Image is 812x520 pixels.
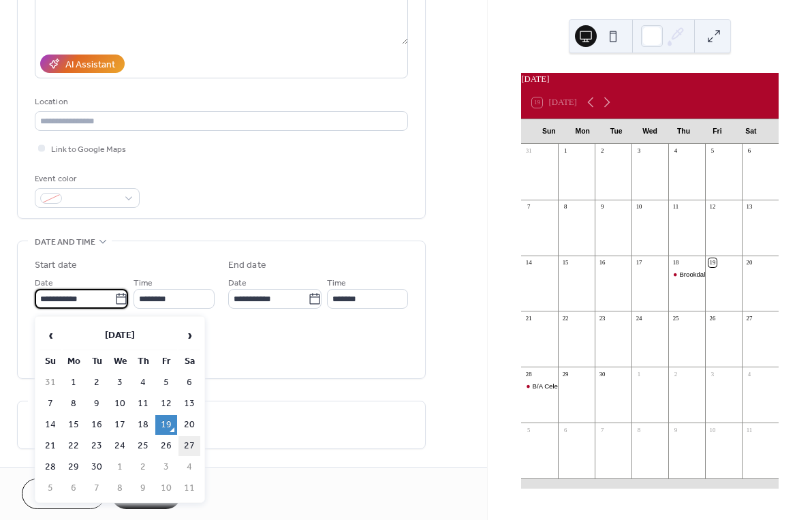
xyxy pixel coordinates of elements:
[598,370,606,378] div: 30
[40,436,61,456] td: 21
[40,457,61,477] td: 28
[708,258,717,266] div: 19
[132,373,154,393] td: 4
[132,352,154,371] th: Th
[561,147,569,155] div: 1
[178,415,200,435] td: 20
[598,147,606,155] div: 2
[525,426,533,434] div: 5
[525,202,533,211] div: 7
[109,457,131,477] td: 1
[700,119,734,144] div: Fri
[63,457,84,477] td: 29
[745,258,753,266] div: 20
[35,258,77,273] div: Start date
[635,426,643,434] div: 8
[327,276,346,290] span: Time
[155,373,177,393] td: 5
[672,426,680,434] div: 9
[132,457,154,477] td: 2
[734,119,768,144] div: Sat
[745,147,753,155] div: 6
[598,426,606,434] div: 7
[532,119,565,144] div: Sun
[598,202,606,211] div: 9
[635,202,643,211] div: 10
[561,370,569,378] div: 29
[178,373,200,393] td: 6
[228,276,247,290] span: Date
[708,314,717,322] div: 26
[132,394,154,414] td: 11
[708,426,717,434] div: 10
[86,436,108,456] td: 23
[633,119,666,144] div: Wed
[86,394,108,414] td: 9
[708,202,717,211] div: 12
[708,147,717,155] div: 5
[134,276,153,290] span: Time
[178,478,200,498] td: 11
[179,322,200,349] span: ›
[525,258,533,266] div: 14
[155,478,177,498] td: 10
[178,352,200,371] th: Sa
[745,314,753,322] div: 27
[63,352,84,371] th: Mo
[667,119,700,144] div: Thu
[51,142,126,157] span: Link to Google Maps
[35,276,53,290] span: Date
[35,235,95,249] span: Date and time
[178,457,200,477] td: 4
[561,258,569,266] div: 15
[525,147,533,155] div: 31
[525,370,533,378] div: 28
[109,478,131,498] td: 8
[228,258,266,273] div: End date
[40,415,61,435] td: 14
[672,370,680,378] div: 2
[35,95,405,109] div: Location
[63,478,84,498] td: 6
[525,314,533,322] div: 21
[40,478,61,498] td: 5
[155,394,177,414] td: 12
[63,436,84,456] td: 22
[745,426,753,434] div: 11
[598,314,606,322] div: 23
[635,258,643,266] div: 17
[155,415,177,435] td: 19
[86,373,108,393] td: 2
[63,394,84,414] td: 8
[132,436,154,456] td: 25
[635,147,643,155] div: 3
[745,202,753,211] div: 13
[35,172,137,186] div: Event color
[178,436,200,456] td: 27
[86,352,108,371] th: Tu
[86,478,108,498] td: 7
[109,352,131,371] th: We
[178,394,200,414] td: 13
[22,478,106,509] a: Cancel
[86,457,108,477] td: 30
[40,322,61,349] span: ‹
[561,426,569,434] div: 6
[109,373,131,393] td: 3
[63,321,177,350] th: [DATE]
[40,55,125,73] button: AI Assistant
[668,270,705,279] div: Brookdale Nursing Home
[155,352,177,371] th: Fr
[521,73,779,86] div: [DATE]
[132,415,154,435] td: 18
[598,258,606,266] div: 16
[109,436,131,456] td: 24
[155,457,177,477] td: 3
[672,147,680,155] div: 4
[65,58,115,72] div: AI Assistant
[109,394,131,414] td: 10
[745,370,753,378] div: 4
[672,258,680,266] div: 18
[63,373,84,393] td: 1
[566,119,599,144] div: Mon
